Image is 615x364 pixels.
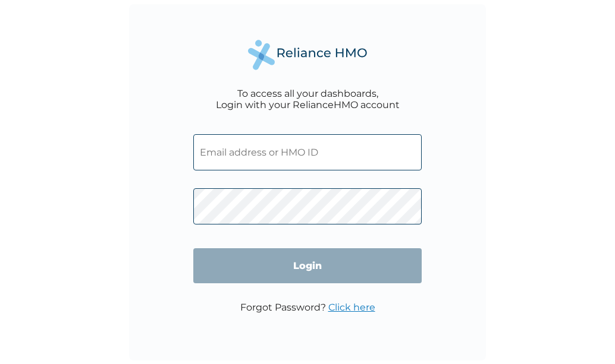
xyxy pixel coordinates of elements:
input: Email address or HMO ID [193,134,422,170]
img: Reliance Health's Logo [248,40,367,70]
input: Login [193,248,422,283]
a: Click here [328,302,375,313]
p: Forgot Password? [240,302,375,313]
div: To access all your dashboards, Login with your RelianceHMO account [216,88,400,110]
